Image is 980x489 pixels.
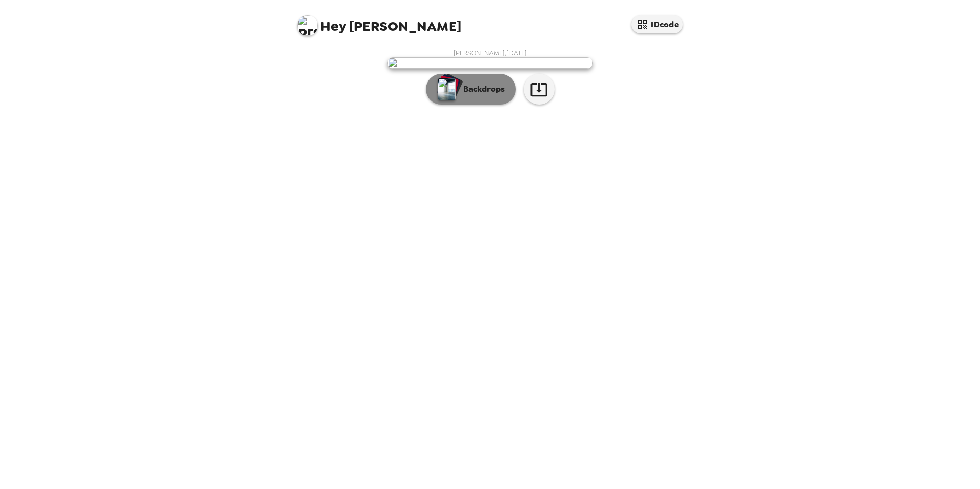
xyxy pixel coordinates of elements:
button: IDcode [631,15,683,33]
img: profile pic [297,15,318,36]
p: Backdrops [458,83,505,95]
span: Hey [320,17,346,35]
button: Backdrops [426,74,516,105]
span: [PERSON_NAME] [297,10,461,33]
span: [PERSON_NAME] , [DATE] [454,49,527,57]
img: user [387,57,593,69]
